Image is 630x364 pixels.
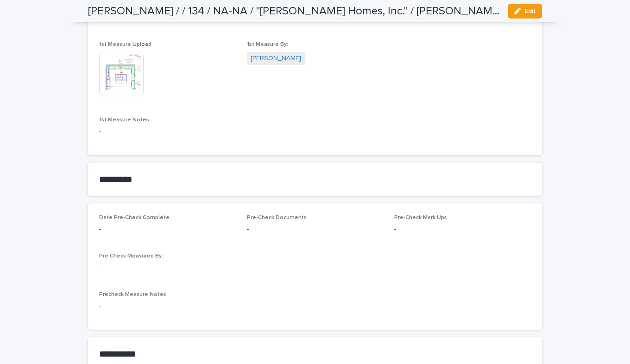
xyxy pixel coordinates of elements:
p: - [99,302,531,312]
p: - [99,225,236,234]
span: 1st Measure Notes [99,117,149,123]
p: - [99,127,531,137]
p: - [394,225,531,234]
span: 1st Measure By: [247,42,288,47]
p: - [247,225,384,234]
span: 1st Measure Upload [99,42,151,47]
p: - [99,263,236,273]
button: Edit [508,4,542,19]
h2: [PERSON_NAME] / / 134 / NA-NA / "[PERSON_NAME] Homes, Inc." / [PERSON_NAME] [88,5,501,18]
span: Edit [524,8,536,14]
span: Pre Check Measured By: [99,253,163,259]
span: Date Pre-Check Complete [99,215,170,220]
span: Precheck Measure Notes [99,292,166,297]
a: [PERSON_NAME] [251,54,301,63]
span: Pre-Check Documents [247,215,307,220]
span: Pre-Check Mark Ups [394,215,447,220]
